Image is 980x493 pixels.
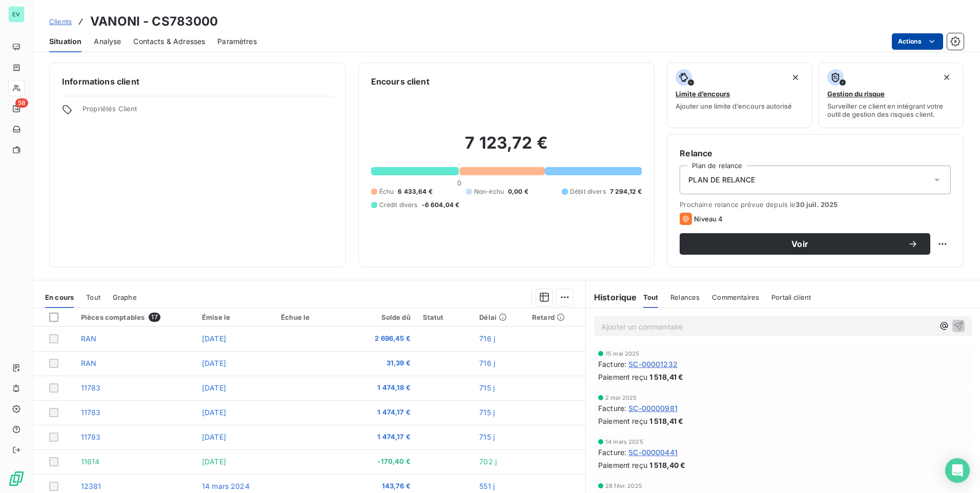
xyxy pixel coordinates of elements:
[45,293,74,301] span: En cours
[532,313,579,321] div: Retard
[202,457,226,466] span: [DATE]
[281,313,347,321] div: Échue le
[90,12,218,31] h3: VANONI - CS783000
[217,36,257,47] span: Paramètres
[359,457,411,467] span: -170,40 €
[359,358,411,368] span: 31,39 €
[598,460,647,470] span: Paiement reçu
[149,313,160,322] span: 17
[605,439,643,445] span: 14 mars 2025
[202,383,226,392] span: [DATE]
[605,351,640,357] span: 15 mai 2025
[398,187,433,196] span: 6 433,64 €
[712,293,759,301] span: Commentaires
[605,483,642,489] span: 28 févr. 2025
[649,416,684,426] span: 1 518,41 €
[202,408,226,417] span: [DATE]
[795,200,838,209] span: 30 juil. 2025
[819,63,964,128] button: Gestion du risqueSurveiller ce client en intégrant votre outil de gestion des risques client.
[692,240,908,248] span: Voir
[605,395,637,401] span: 2 mai 2025
[479,408,495,417] span: 715 j
[359,383,411,393] span: 1 474,18 €
[81,408,101,417] span: 11783
[379,187,394,196] span: Échu
[649,372,684,382] span: 1 518,41 €
[359,313,411,321] div: Solde dû
[81,482,101,490] span: 12381
[628,403,678,414] span: SC-00000981
[827,90,885,98] span: Gestion du risque
[479,482,495,490] span: 551 j
[771,293,811,301] span: Portail client
[688,175,755,185] span: PLAN DE RELANCE
[202,313,269,321] div: Émise le
[359,432,411,442] span: 1 474,17 €
[598,403,626,414] span: Facture :
[81,334,96,343] span: RAN
[202,482,250,490] span: 14 mars 2024
[508,187,528,196] span: 0,00 €
[371,75,430,88] h6: Encours client
[83,105,333,119] span: Propriétés Client
[15,98,28,108] span: 58
[423,313,467,321] div: Statut
[649,460,686,470] span: 1 518,40 €
[81,383,101,392] span: 11783
[81,359,96,367] span: RAN
[49,16,72,27] a: Clients
[680,233,930,255] button: Voir
[62,75,333,88] h6: Informations client
[49,17,72,26] span: Clients
[479,457,497,466] span: 702 j
[479,359,495,367] span: 716 j
[379,200,418,210] span: Crédit divers
[81,313,190,322] div: Pièces comptables
[359,407,411,418] span: 1 474,17 €
[8,6,25,23] div: EV
[113,293,137,301] span: Graphe
[8,470,25,487] img: Logo LeanPay
[570,187,606,196] span: Débit divers
[610,187,642,196] span: 7 294,12 €
[676,102,792,110] span: Ajouter une limite d’encours autorisé
[670,293,700,301] span: Relances
[86,293,100,301] span: Tout
[474,187,504,196] span: Non-échu
[892,33,943,50] button: Actions
[202,334,226,343] span: [DATE]
[694,215,723,223] span: Niveau 4
[586,291,637,303] h6: Historique
[598,359,626,369] span: Facture :
[643,293,659,301] span: Tout
[202,359,226,367] span: [DATE]
[628,447,678,458] span: SC-00000441
[81,457,100,466] span: 11614
[945,458,970,483] div: Open Intercom Messenger
[680,147,951,159] h6: Relance
[133,36,205,47] span: Contacts & Adresses
[598,447,626,458] span: Facture :
[479,383,495,392] span: 715 j
[81,433,101,441] span: 11783
[422,200,460,210] span: -6 604,04 €
[359,334,411,344] span: 2 696,45 €
[680,200,951,209] span: Prochaine relance prévue depuis le
[457,179,461,187] span: 0
[598,416,647,426] span: Paiement reçu
[359,481,411,491] span: 143,76 €
[827,102,955,118] span: Surveiller ce client en intégrant votre outil de gestion des risques client.
[628,359,678,369] span: SC-00001232
[479,313,520,321] div: Délai
[479,433,495,441] span: 715 j
[371,133,642,163] h2: 7 123,72 €
[676,90,730,98] span: Limite d’encours
[94,36,121,47] span: Analyse
[202,433,226,441] span: [DATE]
[49,36,81,47] span: Situation
[667,63,812,128] button: Limite d’encoursAjouter une limite d’encours autorisé
[598,372,647,382] span: Paiement reçu
[479,334,495,343] span: 716 j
